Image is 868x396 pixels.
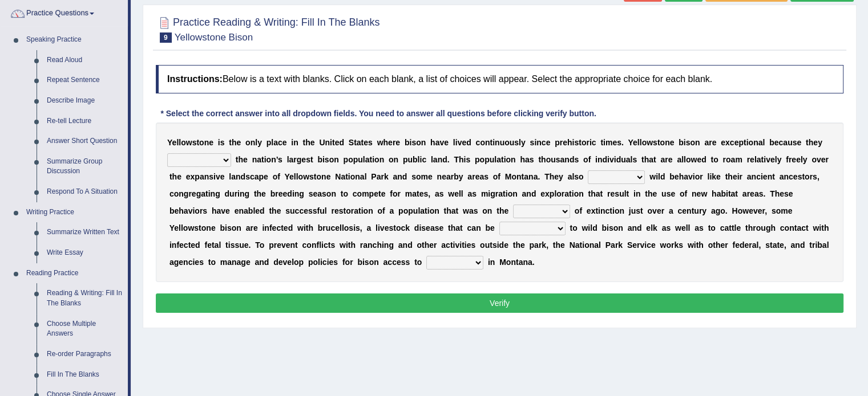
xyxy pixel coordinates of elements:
b: t [641,155,644,164]
b: l [418,155,420,164]
b: l [637,138,640,147]
a: Repeat Sentence [42,70,128,91]
b: l [363,155,365,164]
b: e [335,138,340,147]
b: b [679,138,684,147]
b: e [462,138,466,147]
b: h [809,138,814,147]
b: l [775,155,777,164]
b: p [555,138,560,147]
b: s [192,138,197,147]
a: Re-tell Lecture [42,111,128,132]
b: o [713,155,718,164]
b: i [746,138,749,147]
b: o [748,138,753,147]
b: s [278,155,282,164]
b: s [617,138,621,147]
b: v [458,138,462,147]
b: l [762,138,765,147]
b: e [388,138,393,147]
b: n [536,138,542,147]
b: o [504,138,510,147]
b: s [793,138,797,147]
b: s [574,155,579,164]
b: n [380,155,385,164]
b: s [530,155,534,164]
b: e [220,172,225,181]
b: t [354,138,357,147]
b: t [579,138,582,147]
b: n [334,155,339,164]
b: a [730,155,735,164]
b: r [560,138,563,147]
b: i [492,138,495,147]
b: U [319,138,325,147]
b: i [534,138,536,147]
b: a [560,155,564,164]
b: e [364,138,368,147]
b: d [701,155,706,164]
b: s [411,138,416,147]
b: o [480,138,485,147]
b: i [607,155,609,164]
b: t [261,155,264,164]
b: i [291,138,293,147]
b: w [647,138,653,147]
b: i [330,138,332,147]
a: Fill In The Blanks [42,365,128,385]
b: y [777,155,781,164]
b: i [264,155,267,164]
b: e [243,155,248,164]
b: l [271,138,273,147]
b: e [563,138,567,147]
b: l [684,155,686,164]
b: a [758,138,763,147]
b: a [496,155,501,164]
b: o [642,138,647,147]
b: e [546,138,551,147]
b: e [821,155,826,164]
b: v [609,155,614,164]
b: w [377,138,383,147]
b: h [567,138,572,147]
b: y [818,138,822,147]
b: r [825,155,828,164]
b: s [632,155,637,164]
b: a [757,155,761,164]
b: c [730,138,734,147]
b: l [519,138,521,147]
b: e [750,155,754,164]
b: d [616,155,621,164]
b: h [383,138,388,147]
button: Verify [156,293,843,313]
b: a [273,138,278,147]
a: Answer Short Question [42,131,128,152]
b: i [504,155,506,164]
b: a [200,172,204,181]
b: w [691,155,697,164]
b: e [186,172,191,181]
a: Re-order Paragraphs [42,344,128,365]
b: n [393,155,398,164]
b: e [395,138,400,147]
b: d [442,155,447,164]
b: e [697,155,701,164]
b: e [796,155,801,164]
a: Summarize Written Text [42,222,128,243]
b: o [329,155,334,164]
b: e [177,172,181,181]
b: h [232,138,237,147]
b: o [583,155,588,164]
b: g [297,155,302,164]
b: u [788,138,793,147]
b: u [500,138,505,147]
b: t [236,155,239,164]
b: o [582,138,587,147]
b: a [435,138,440,147]
b: u [510,138,515,147]
b: d [339,138,344,147]
b: s [514,138,519,147]
b: p [738,138,744,147]
b: r [586,138,589,147]
b: o [726,155,731,164]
